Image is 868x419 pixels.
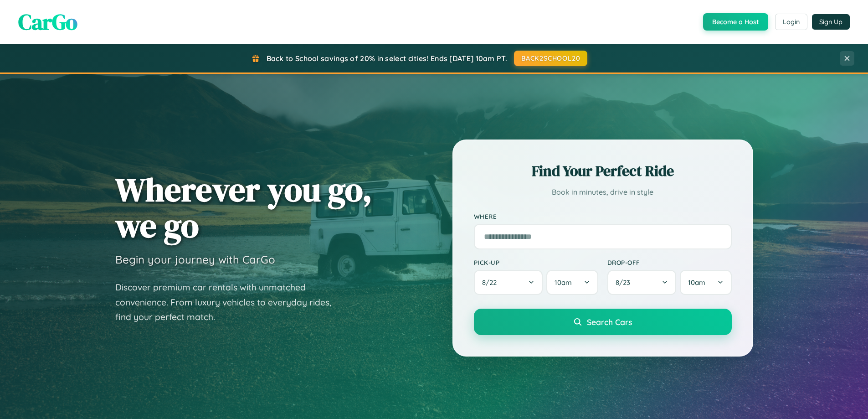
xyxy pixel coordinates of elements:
span: 10am [555,278,572,287]
span: CarGo [18,7,77,37]
span: 10am [688,278,705,287]
span: Search Cars [587,317,632,327]
h2: Find Your Perfect Ride [474,161,732,181]
button: 10am [546,270,598,295]
button: BACK2SCHOOL20 [514,51,587,66]
span: 8 / 22 [482,278,501,287]
button: Sign Up [812,14,850,30]
button: Become a Host [703,13,768,31]
button: 10am [680,270,731,295]
h3: Begin your journey with CarGo [115,253,275,266]
button: 8/22 [474,270,543,295]
button: Login [775,14,807,30]
button: Search Cars [474,309,732,335]
p: Discover premium car rentals with unmatched convenience. From luxury vehicles to everyday rides, ... [115,280,343,325]
button: 8/23 [607,270,677,295]
span: 8 / 23 [616,278,635,287]
label: Pick-up [474,259,598,266]
h1: Wherever you go, we go [115,171,372,243]
label: Drop-off [607,259,732,266]
label: Where [474,212,732,220]
p: Book in minutes, drive in style [474,186,732,199]
span: Back to School savings of 20% in select cities! Ends [DATE] 10am PT. [267,54,507,63]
